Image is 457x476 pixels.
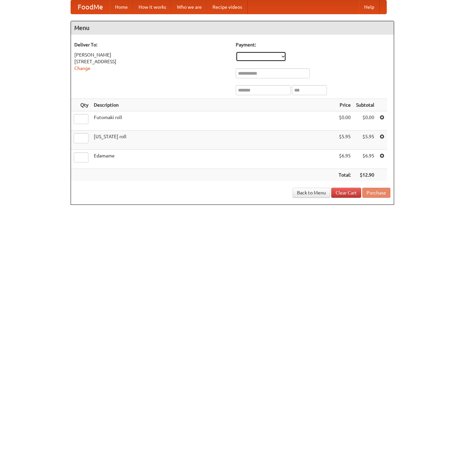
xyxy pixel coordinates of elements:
th: Total: [336,169,353,181]
a: Help [359,0,380,14]
th: Price [336,99,353,111]
th: Description [91,99,336,111]
td: $5.95 [336,131,353,150]
td: Edamame [91,150,336,169]
th: Qty [71,99,91,111]
a: FoodMe [71,0,110,14]
div: [PERSON_NAME] [74,51,229,58]
h4: Menu [71,21,394,35]
a: Change [74,66,90,71]
td: $5.95 [353,131,377,150]
h5: Deliver To: [74,41,229,48]
a: Home [110,0,133,14]
td: [US_STATE] roll [91,131,336,150]
a: Recipe videos [207,0,247,14]
td: $0.00 [353,111,377,131]
a: How it works [133,0,172,14]
h5: Payment: [236,41,390,48]
td: Futomaki roll [91,111,336,131]
div: [STREET_ADDRESS] [74,58,229,65]
button: Purchase [362,188,390,198]
a: Clear Cart [331,188,361,198]
a: Who we are [172,0,207,14]
td: $6.95 [336,150,353,169]
th: Subtotal [353,99,377,111]
td: $0.00 [336,111,353,131]
th: $12.90 [353,169,377,181]
td: $6.95 [353,150,377,169]
a: Back to Menu [293,188,330,198]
